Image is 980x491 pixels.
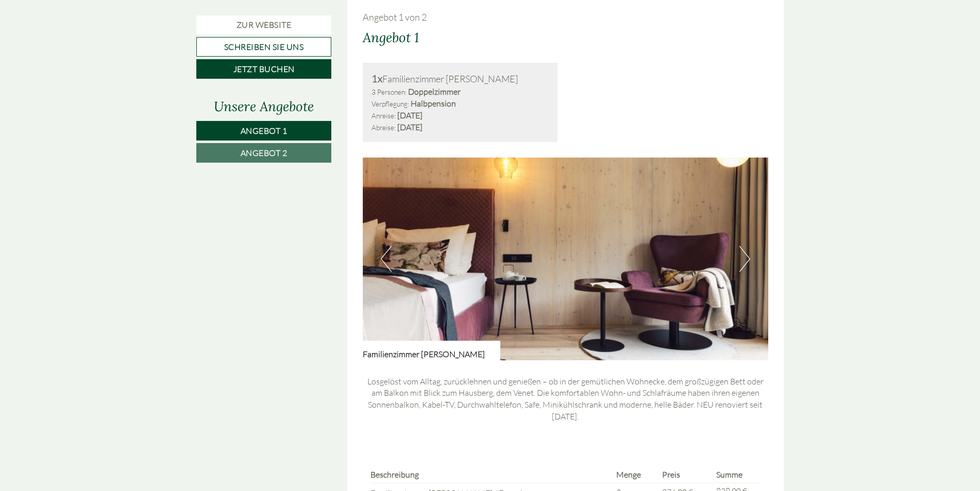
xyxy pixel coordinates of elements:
small: 3 Personen: [371,87,407,96]
a: Zur Website [196,15,331,34]
div: Familienzimmer [PERSON_NAME] [371,72,549,86]
div: Familienzimmer [PERSON_NAME] [363,341,500,360]
span: Angebot 1 von 2 [363,11,427,23]
b: Halbpension [411,98,456,109]
b: [DATE] [397,122,423,132]
b: Doppelzimmer [408,86,461,97]
div: Angebot 1 [363,28,419,47]
span: Angebot 2 [241,148,288,158]
div: Unsere Angebote [196,97,331,116]
b: 1x [371,72,382,85]
small: Abreise: [371,123,396,132]
small: Anreise: [371,111,396,120]
a: Jetzt buchen [196,59,331,79]
th: Menge [612,467,657,483]
b: [DATE] [397,110,423,120]
button: Previous [381,246,392,272]
th: Preis [658,467,712,483]
a: Schreiben Sie uns [196,37,331,57]
th: Beschreibung [370,467,613,483]
p: Losgelöst vom Alltag, zurücklehnen und genießen – ob in der gemütlichen Wohnecke, dem großzügigen... [363,376,769,423]
th: Summe [712,467,761,483]
button: Next [739,246,750,272]
span: Angebot 1 [241,126,288,136]
img: image [363,157,769,360]
small: Verpflegung: [371,99,409,108]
